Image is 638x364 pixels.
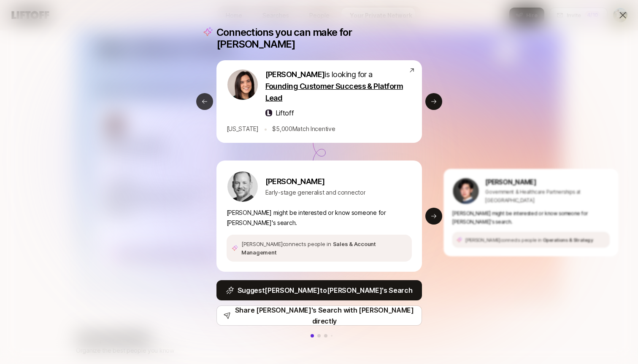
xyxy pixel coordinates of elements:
p: [PERSON_NAME] [265,176,366,187]
img: 71d7b91d_d7cb_43b4_a7ea_a9b2f2cc6e03.jpg [227,70,258,100]
p: $ 5,000 Match Incentive [272,124,335,134]
p: Government & Healthcare Partnerships at [GEOGRAPHIC_DATA] [485,187,609,205]
p: [PERSON_NAME] connects people in [465,236,593,244]
p: Suggest [PERSON_NAME] to [PERSON_NAME] 's Search [238,285,413,296]
button: Suggest[PERSON_NAME]to[PERSON_NAME]'s Search [216,280,422,300]
p: [PERSON_NAME] might be interested or know someone for [PERSON_NAME]'s search. [227,208,412,228]
p: • [264,123,268,134]
p: [PERSON_NAME] connects people in [241,240,407,257]
img: e0f6f383_a0c1_4833_af5f_8811231508d7.jpg [453,178,478,204]
p: [US_STATE] [227,124,259,134]
span: Founding Customer Success & Platform Lead [265,82,403,102]
p: Share [PERSON_NAME]'s Search with [PERSON_NAME] directly [234,305,414,327]
p: [PERSON_NAME] [485,177,609,187]
p: [PERSON_NAME] might be interested or know someone for [PERSON_NAME]'s search. [452,209,609,226]
p: is looking for a [265,69,408,104]
p: Connections you can make for [PERSON_NAME] [216,27,422,50]
span: [PERSON_NAME] [265,70,325,79]
img: liftoff-icon-400.jpg [265,110,272,116]
button: Share [PERSON_NAME]'s Search with [PERSON_NAME] directly [216,305,422,326]
p: Liftoff [276,107,294,118]
span: Operations & Strategy [543,237,593,243]
p: Early-stage generalist and connector [265,187,366,198]
img: 5bfb0815_06d1_4a9c_b494_670f9b96ee5c.jpg [227,171,258,202]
